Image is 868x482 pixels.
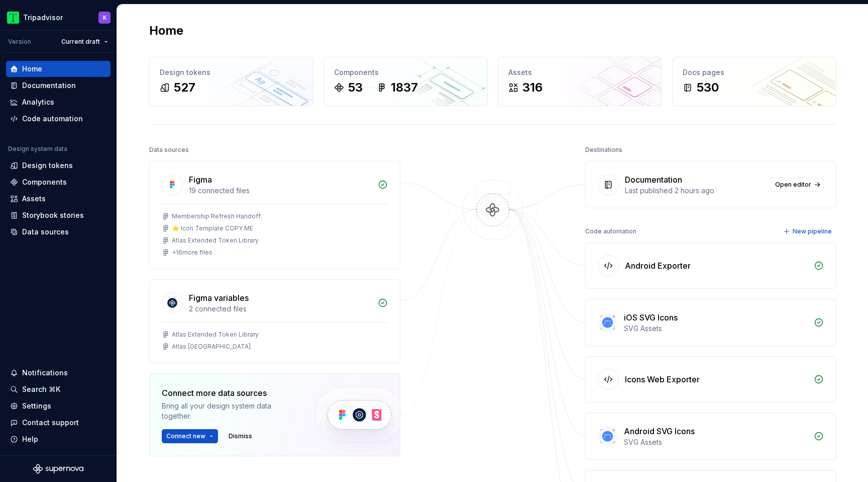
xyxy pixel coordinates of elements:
div: Destinations [585,143,622,157]
a: Assets [6,191,111,207]
button: Contact support [6,415,111,431]
a: Settings [6,398,111,414]
button: Connect new [162,429,218,443]
div: Settings [22,401,51,411]
div: Membership Refresh Handoff [172,212,261,220]
div: Code automation [585,224,636,238]
div: + 16 more files [172,249,212,257]
button: Notifications [6,365,111,381]
div: Code automation [22,114,83,124]
button: TripadvisorK [2,7,115,28]
div: 1837 [391,79,418,96]
a: Figma19 connected filesMembership Refresh Handoff⭐️ Icon Template COPY MEAtlas Extended Token Lib... [149,161,400,269]
div: Atlas [GEOGRAPHIC_DATA] [172,343,251,351]
div: Tripadvisor [23,13,63,23]
div: Docs pages [683,67,826,77]
div: Connect more data sources [162,387,297,399]
div: Android Exporter [625,260,691,272]
a: Design tokens527 [149,57,313,106]
div: Android SVG Icons [624,425,695,437]
div: K [103,14,106,22]
div: Assets [22,194,46,204]
div: Design tokens [160,67,303,77]
span: Open editor [775,181,811,189]
button: Current draft [57,35,113,49]
div: Documentation [22,81,76,91]
span: Current draft [61,38,100,46]
div: Design system data [8,145,67,153]
a: Figma variables2 connected filesAtlas Extended Token LibraryAtlas [GEOGRAPHIC_DATA] [149,279,400,363]
svg: Supernova Logo [33,464,83,474]
div: Version [8,38,31,46]
a: Design tokens [6,157,111,174]
span: Connect new [166,432,205,440]
div: Search ⌘K [22,384,60,394]
a: Docs pages530 [672,57,836,106]
div: Data sources [22,227,69,237]
a: Code automation [6,111,111,127]
h2: Home [149,23,183,39]
div: Bring all your design system data together. [162,401,297,421]
div: Storybook stories [22,210,84,220]
div: Figma [189,174,212,186]
div: Help [22,434,38,444]
div: Last published 2 hours ago [625,186,765,196]
div: Atlas Extended Token Library [172,236,259,245]
div: Figma variables [189,292,249,304]
div: 19 connected files [189,186,372,196]
span: Dismiss [229,432,252,440]
div: Components [22,177,67,187]
a: Components [6,174,111,190]
div: 53 [348,79,363,96]
div: Contact support [22,418,79,428]
div: Notifications [22,368,68,378]
div: ⭐️ Icon Template COPY ME [172,224,253,232]
a: Assets316 [498,57,662,106]
div: 2 connected files [189,304,372,314]
div: Assets [508,67,652,77]
a: Components531837 [323,57,488,106]
button: Search ⌘K [6,381,111,397]
div: iOS SVG Icons [624,311,678,324]
a: Open editor [771,178,824,192]
div: 316 [522,79,542,96]
button: New pipeline [780,224,836,238]
div: 527 [174,79,195,96]
div: Components [334,67,477,77]
div: Data sources [149,143,189,157]
button: Help [6,431,111,447]
a: Data sources [6,224,111,240]
img: 0ed0e8b8-9446-497d-bad0-376821b19aa5.png [7,12,19,24]
div: 530 [697,79,719,96]
div: Atlas Extended Token Library [172,331,259,339]
div: SVG Assets [624,437,808,447]
div: Icons Web Exporter [625,373,700,385]
span: New pipeline [793,227,832,235]
div: Documentation [625,174,682,186]
a: Documentation [6,77,111,94]
div: Analytics [22,97,54,107]
a: Analytics [6,94,111,110]
button: Dismiss [224,429,257,443]
div: SVG Assets [624,324,808,334]
div: Home [22,64,42,74]
a: Home [6,61,111,77]
a: Storybook stories [6,207,111,223]
div: Design tokens [22,160,73,171]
